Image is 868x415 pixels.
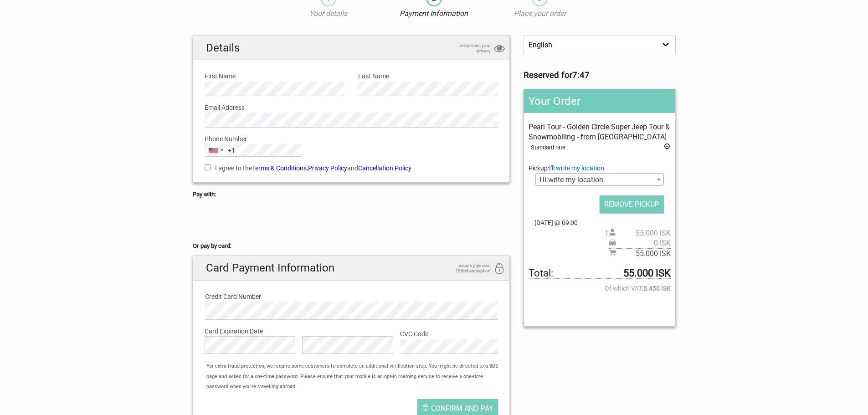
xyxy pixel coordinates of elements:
[205,326,498,336] label: Card Expiration Date
[205,144,235,156] button: Selected country
[643,283,671,293] strong: 5.450 ISK
[252,164,307,172] a: Terms & Conditions
[529,164,606,172] span: Pickup:
[205,292,498,302] label: Credit Card Number
[600,195,664,213] input: REMOVE PICKUP
[524,89,675,113] h2: Your Order
[381,9,487,19] p: Payment Information
[205,102,498,113] label: Email Address
[193,256,510,280] h2: Card Payment Information
[529,218,670,228] span: [DATE] @ 09:00
[202,361,509,392] div: For extra fraud protection, we require some customers to complete an additional verification step...
[193,211,275,230] iframe: Secure payment button frame
[616,249,671,259] span: 55.000 ISK
[205,163,498,173] label: I agree to the , and
[228,145,235,155] div: +1
[529,283,670,293] span: Of which VAT:
[445,263,491,274] span: secure payment 256bit encryption
[609,248,671,259] span: Subtotal
[105,14,116,25] button: Open LiveChat chat widget
[605,228,671,238] span: 1 person(s)
[616,228,671,238] span: 55.000 ISK
[13,16,103,23] p: We're away right now. Please check back later!
[487,9,593,19] p: Place your order
[609,238,671,248] span: Pickup price
[445,43,491,54] span: we protect your privacy
[193,190,510,200] h5: Pay with:
[205,71,344,81] label: First Name
[616,238,671,248] span: 0 ISK
[358,71,498,81] label: Last Name
[536,174,663,186] span: I'll write my location.
[531,143,670,153] div: Standard rate
[275,9,381,19] p: Your details
[308,164,347,172] a: Privacy Policy
[494,263,505,275] i: 256bit encryption
[431,404,493,413] span: Confirm and pay
[358,164,411,172] a: Cancellation Policy
[193,241,510,251] h5: Or pay by card:
[529,123,670,141] span: Pearl Tour - Golden Circle Super Jeep Tour & Snowmobiling - from [GEOGRAPHIC_DATA]
[623,268,671,278] strong: 55.000 ISK
[549,164,606,172] span: Change pickup place
[535,173,663,186] span: I'll write my location.
[529,268,670,279] span: Total to be paid
[572,70,590,80] strong: 7:47
[524,70,675,80] h3: Reserved for
[205,134,498,144] label: Phone Number
[400,329,498,339] label: CVC Code
[494,43,505,55] i: privacy protection
[193,36,510,60] h2: Details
